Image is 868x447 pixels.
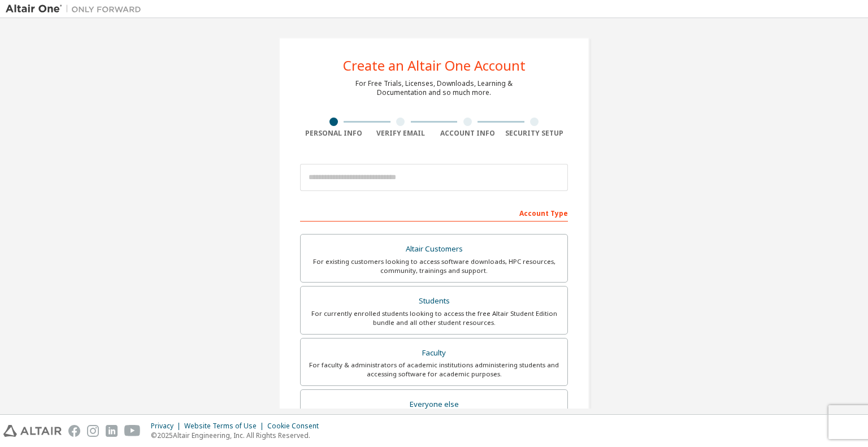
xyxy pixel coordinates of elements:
img: instagram.svg [87,425,99,437]
div: For Free Trials, Licenses, Downloads, Learning & Documentation and so much more. [355,79,513,97]
div: Students [307,293,561,309]
div: For faculty & administrators of academic institutions administering students and accessing softwa... [307,361,561,379]
div: Security Setup [501,129,568,138]
div: Cookie Consent [267,422,325,431]
div: For currently enrolled students looking to access the free Altair Student Edition bundle and all ... [307,309,561,327]
div: Altair Customers [307,241,561,257]
img: facebook.svg [68,425,80,437]
div: Faculty [307,345,561,361]
img: altair_logo.svg [3,425,62,437]
div: Verify Email [367,129,435,138]
div: Personal Info [300,129,367,138]
div: Create an Altair One Account [343,59,526,72]
div: Website Terms of Use [184,422,267,431]
p: © 2025 Altair Engineering, Inc. All Rights Reserved. [151,431,325,440]
div: Privacy [151,422,184,431]
div: Account Type [300,203,568,222]
div: Account Info [434,129,501,138]
img: youtube.svg [124,425,141,437]
img: Altair One [6,3,147,15]
div: Everyone else [307,397,561,413]
div: For existing customers looking to access software downloads, HPC resources, community, trainings ... [307,257,561,275]
img: linkedin.svg [106,425,118,437]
